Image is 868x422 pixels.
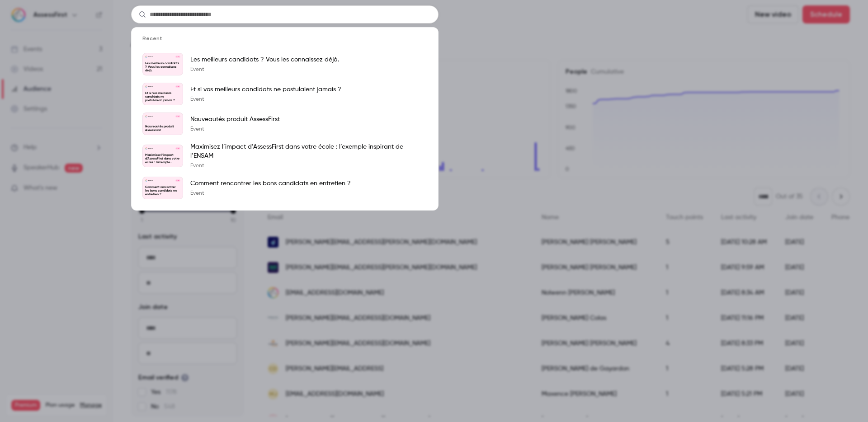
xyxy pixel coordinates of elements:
[175,56,180,57] span: [DATE]
[175,147,180,149] span: [DATE]
[145,115,147,117] img: Nouveautés produit AssessFirst
[175,85,180,87] span: [DATE]
[175,115,180,117] span: [DATE]
[190,96,341,103] p: Event
[145,154,180,164] p: Maximisez l’impact d’AssessFirst dans votre école : l’exemple inspirant de l’ENSAM
[190,55,339,64] p: Les meilleurs candidats ? Vous les connaissez déjà.
[175,179,180,181] span: [DATE]
[148,116,153,117] p: AssessFirst
[145,62,180,73] p: Les meilleurs candidats ? Vous les connaissez déjà.
[190,115,280,124] p: Nouveautés produit AssessFirst
[145,186,180,197] p: Comment rencontrer les bons candidats en entretien ?
[145,125,180,132] p: Nouveautés produit AssessFirst
[145,179,147,181] img: Comment rencontrer les bons candidats en entretien ?
[148,148,153,149] p: AssessFirst
[145,147,147,149] img: Maximisez l’impact d’AssessFirst dans votre école : l’exemple inspirant de l’ENSAM
[148,56,153,57] p: AssessFirst
[190,85,341,94] p: Et si vos meilleurs candidats ne postulaient jamais ?
[190,179,351,188] p: Comment rencontrer les bons candidats en entretien ?
[145,56,147,57] img: Les meilleurs candidats ? Vous les connaissez déjà.
[190,190,351,197] p: Event
[132,35,438,49] li: Recent
[190,66,339,73] p: Event
[148,180,153,181] p: AssessFirst
[190,126,280,133] p: Event
[148,86,153,87] p: AssessFirst
[190,162,427,169] p: Event
[145,85,147,87] img: Et si vos meilleurs candidats ne postulaient jamais ?
[145,92,180,103] p: Et si vos meilleurs candidats ne postulaient jamais ?
[190,142,427,160] p: Maximisez l’impact d’AssessFirst dans votre école : l’exemple inspirant de l’ENSAM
